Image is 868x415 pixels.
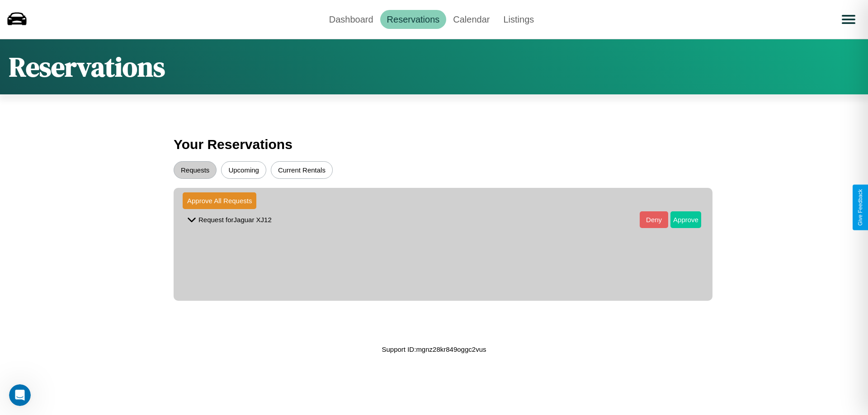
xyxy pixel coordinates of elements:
a: Listings [496,10,541,29]
iframe: Intercom live chat [9,384,31,406]
button: Current Rentals [271,161,333,179]
button: Requests [174,161,217,179]
a: Dashboard [322,10,380,29]
p: Request for Jaguar XJ12 [198,214,272,226]
button: Approve All Requests [183,192,256,209]
div: Give Feedback [857,189,863,226]
button: Open menu [836,7,861,32]
button: Approve [670,211,701,228]
h1: Reservations [9,48,165,85]
a: Reservations [380,10,447,29]
button: Upcoming [221,161,266,179]
a: Calendar [446,10,496,29]
button: Deny [640,211,668,228]
h3: Your Reservations [174,132,694,157]
p: Support ID: mgnz28kr849oggc2vus [382,343,486,355]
